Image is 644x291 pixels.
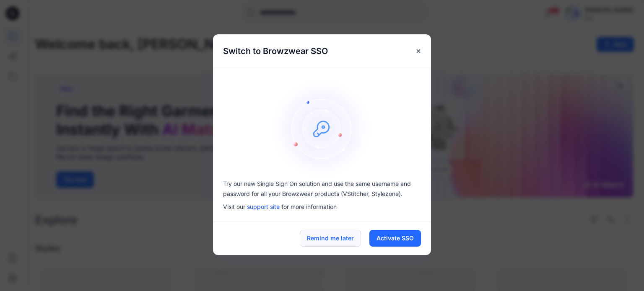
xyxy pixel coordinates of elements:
[247,203,280,210] a: support site
[223,202,421,211] p: Visit our for more information
[369,230,421,247] button: Activate SSO
[300,230,361,247] button: Remind me later
[213,34,338,68] h5: Switch to Browzwear SSO
[223,179,421,199] p: Try our new Single Sign On solution and use the same username and password for all your Browzwear...
[272,78,372,179] img: onboarding-sz2.1ef2cb9c.svg
[411,44,426,59] button: Close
